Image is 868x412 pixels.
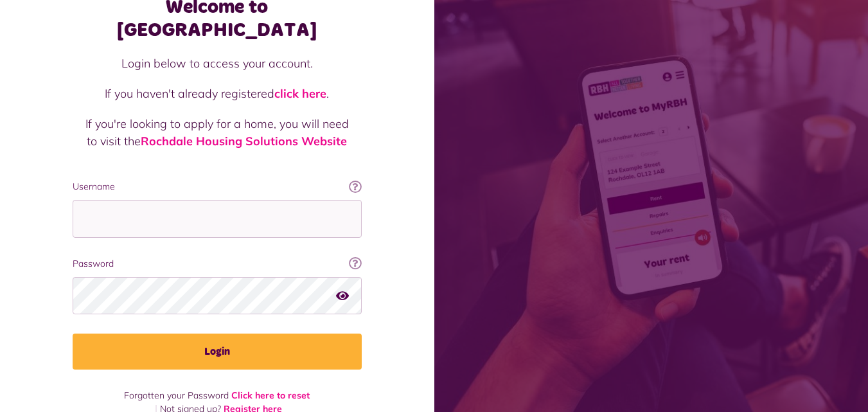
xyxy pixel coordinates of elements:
[85,115,349,150] p: If you're looking to apply for a home, you will need to visit the
[73,257,362,271] label: Password
[124,390,229,401] span: Forgotten your Password
[73,334,362,370] button: Login
[141,134,347,148] a: Rochdale Housing Solutions Website
[73,180,362,193] label: Username
[231,390,310,401] a: Click here to reset
[274,86,326,101] a: click here
[85,85,349,102] p: If you haven't already registered .
[85,55,349,72] p: Login below to access your account.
